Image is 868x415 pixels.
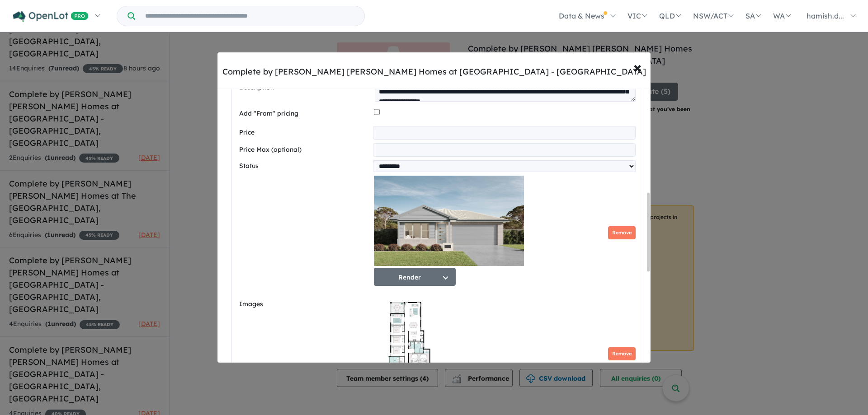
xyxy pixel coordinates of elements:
button: Remove [608,226,636,239]
label: Status [239,161,369,172]
label: Price Max (optional) [239,145,369,155]
span: × [633,57,642,77]
img: Complete by McDonald Jones Homes at Vineyard Grove - Cessnock - Lot 807 Floorplan [374,297,445,387]
button: Remove [608,347,636,360]
span: hamish.d... [807,11,844,20]
label: Price [239,127,369,138]
label: Images [239,299,370,310]
img: Openlot PRO Logo White [13,11,89,22]
button: Render [374,268,456,286]
div: Complete by [PERSON_NAME] [PERSON_NAME] Homes at [GEOGRAPHIC_DATA] - [GEOGRAPHIC_DATA] [222,66,646,78]
img: Complete by McDonald Jones Homes at Vineyard Grove - Cessnock - Lot 807 Render [374,176,524,266]
label: Add "From" pricing [239,108,370,119]
input: Try estate name, suburb, builder or developer [137,6,363,26]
